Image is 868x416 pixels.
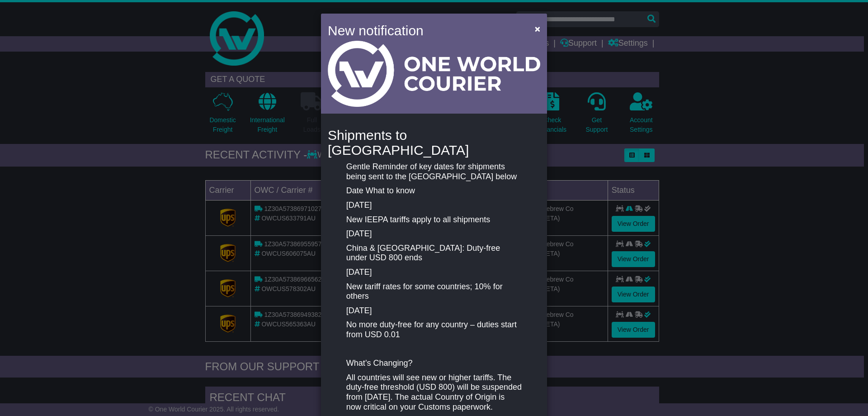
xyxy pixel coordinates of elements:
[346,229,522,239] p: [DATE]
[346,359,522,368] p: What’s Changing?
[346,320,522,339] p: No more duty-free for any country – duties start from USD 0.01
[328,128,540,158] h4: Shipments to [GEOGRAPHIC_DATA]
[346,306,522,316] p: [DATE]
[346,373,522,412] p: All countries will see new or higher tariffs. The duty-free threshold (USD 800) will be suspended...
[346,215,522,225] p: New IEEPA tariffs apply to all shipments
[346,162,522,182] p: Gentle Reminder of key dates for shipments being sent to the [GEOGRAPHIC_DATA] below
[346,268,522,277] p: [DATE]
[346,186,522,196] p: Date What to know
[346,201,522,210] p: [DATE]
[535,24,540,34] span: ×
[530,19,545,38] button: Close
[328,41,540,107] img: Light
[328,20,522,41] h4: New notification
[346,244,522,263] p: China & [GEOGRAPHIC_DATA]: Duty-free under USD 800 ends
[346,282,522,301] p: New tariff rates for some countries; 10% for others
